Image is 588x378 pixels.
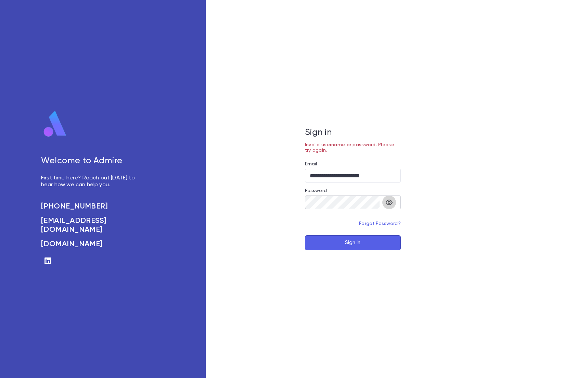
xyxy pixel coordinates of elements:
a: Forgot Password? [359,221,401,226]
button: toggle password visibility [382,196,396,209]
img: logo [41,110,69,138]
h5: Sign in [305,128,401,138]
label: Password [305,188,327,193]
p: Invalid username or password. Please try again. [305,142,401,153]
a: [DOMAIN_NAME] [41,240,142,249]
p: First time here? Reach out [DATE] to hear how we can help you. [41,175,142,188]
a: [PHONE_NUMBER] [41,202,142,211]
h5: Welcome to Admire [41,156,142,166]
button: Sign In [305,235,401,250]
a: [EMAIL_ADDRESS][DOMAIN_NAME] [41,216,142,234]
label: Email [305,161,317,167]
